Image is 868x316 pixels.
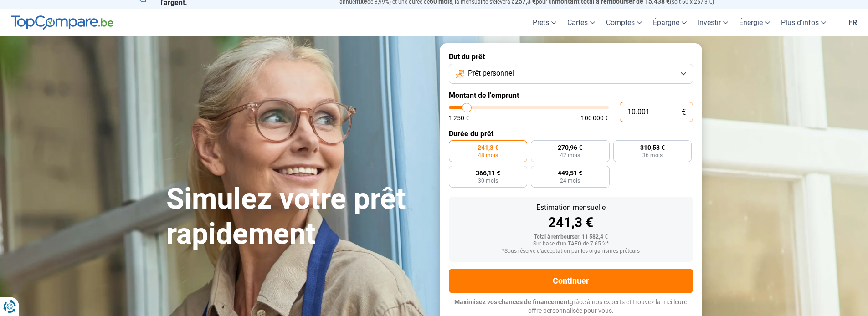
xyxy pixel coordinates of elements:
[692,9,734,36] a: Investir
[647,9,692,36] a: Épargne
[560,153,580,158] span: 42 mois
[640,144,665,151] span: 310,58 €
[478,144,498,151] span: 241,3 €
[449,129,693,138] label: Durée du prêt
[449,298,693,316] p: grâce à nos experts et trouvez la meilleure offre personnalisée pour vous.
[456,248,686,255] div: *Sous réserve d'acceptation par les organismes prêteurs
[476,170,500,176] span: 366,11 €
[449,115,469,121] span: 1 250 €
[581,115,609,121] span: 100 000 €
[454,298,570,306] span: Maximisez vos chances de financement
[449,269,693,293] button: Continuer
[601,9,647,36] a: Comptes
[11,15,113,30] img: TopCompare
[682,108,686,116] span: €
[449,64,693,84] button: Prêt personnel
[776,9,832,36] a: Plus d'infos
[527,9,562,36] a: Prêts
[456,216,686,229] div: 241,3 €
[449,91,693,100] label: Montant de l'emprunt
[843,9,863,36] a: fr
[734,9,776,36] a: Énergie
[560,178,580,183] span: 24 mois
[166,182,429,252] h1: Simulez votre prêt rapidement
[468,68,514,78] span: Prêt personnel
[642,153,663,158] span: 36 mois
[562,9,601,36] a: Cartes
[478,178,498,183] span: 30 mois
[456,241,686,247] div: Sur base d'un TAEG de 7.65 %*
[456,204,686,211] div: Estimation mensuelle
[449,52,693,61] label: But du prêt
[478,153,498,158] span: 48 mois
[558,170,582,176] span: 449,51 €
[456,234,686,240] div: Total à rembourser: 11 582,4 €
[558,144,582,151] span: 270,96 €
